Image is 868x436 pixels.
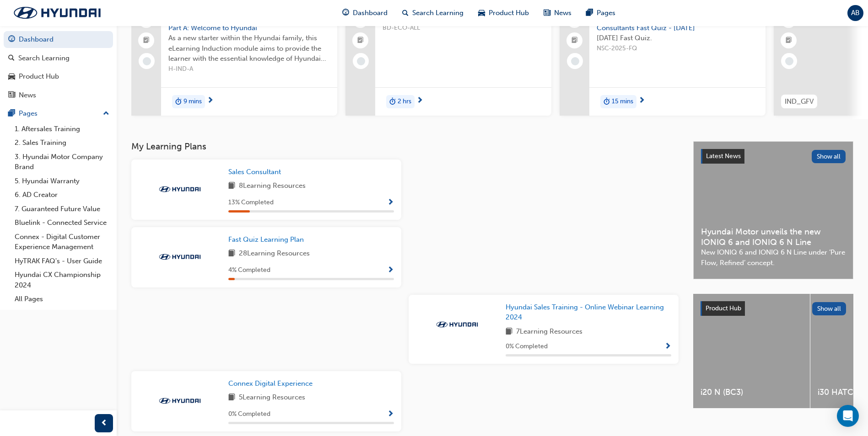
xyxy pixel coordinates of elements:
span: IND_GFV [785,96,814,107]
button: Show Progress [664,341,671,352]
span: 15 mins [612,96,633,107]
span: Show Progress [664,343,671,351]
button: AB [847,5,863,21]
img: Trak [5,3,110,22]
span: BD-ECO-ALL [383,23,544,33]
a: news-iconNews [536,4,579,22]
div: Product Hub [19,71,59,82]
img: Trak [155,185,205,194]
span: 0 % Completed [506,341,548,352]
span: booktick-icon [786,35,792,47]
button: Pages [4,105,113,122]
a: Hyundai Academy - New Sales Consultants Fast Quiz - [DATE][DATE] Fast Quiz.NSC-2025-FQduration-ic... [560,5,766,116]
span: New IONIQ 6 and IONIQ 6 N Line under ‘Pure Flow, Refined’ concept. [701,247,846,268]
img: Trak [155,252,205,261]
span: Show Progress [387,199,394,207]
span: search-icon [8,54,15,63]
a: Fast Quiz Learning Plan [228,234,307,245]
div: Pages [19,108,38,119]
img: Trak [155,396,205,405]
span: Product Hub [489,8,529,18]
a: 0Hyundai Eco Guide to EV & HybridBD-ECO-ALLduration-icon2 hrs [345,5,551,116]
a: Hyundai Sales Training - Online Webinar Learning 2024 [506,302,671,323]
span: news-icon [8,91,15,100]
a: Bluelink - Connected Service [11,216,113,230]
a: search-iconSearch Learning [395,4,471,22]
span: H-IND-A [168,64,330,74]
span: Search Learning [412,8,464,18]
a: Hyundai Australia Induction Module - Part A: Welcome to HyundaiAs a new starter within the Hyunda... [131,5,337,116]
button: Show Progress [387,265,394,276]
a: Latest NewsShow all [701,149,846,164]
span: Sales Consultant [228,168,281,176]
span: next-icon [416,97,423,105]
span: book-icon [228,392,235,404]
a: guage-iconDashboard [335,4,395,22]
span: booktick-icon [357,35,364,47]
img: Trak [432,320,482,329]
span: duration-icon [604,96,610,108]
span: learningRecordVerb_NONE-icon [143,57,151,65]
div: News [19,90,36,101]
span: up-icon [103,108,109,120]
span: booktick-icon [143,35,150,47]
span: Fast Quiz Learning Plan [228,235,304,244]
a: All Pages [11,292,113,306]
button: Show all [812,302,846,315]
span: book-icon [228,248,235,260]
span: 13 % Completed [228,197,274,208]
span: 7 Learning Resources [516,326,582,338]
span: i20 N (BC3) [701,387,803,398]
span: learningRecordVerb_NONE-icon [357,57,365,65]
span: news-icon [544,7,550,19]
span: Product Hub [706,304,741,312]
h3: My Learning Plans [131,141,679,152]
a: Dashboard [4,31,113,48]
a: 6. AD Creator [11,188,113,202]
span: learningRecordVerb_NONE-icon [571,57,579,65]
a: Search Learning [4,50,113,67]
span: Show Progress [387,410,394,419]
span: car-icon [478,7,485,19]
a: 7. Guaranteed Future Value [11,202,113,216]
span: Dashboard [353,8,388,18]
span: 5 Learning Resources [239,392,305,404]
a: Sales Consultant [228,167,285,177]
span: prev-icon [101,418,108,429]
a: 2. Sales Training [11,136,113,150]
a: 1. Aftersales Training [11,122,113,136]
span: guage-icon [342,7,349,19]
span: Hyundai Motor unveils the new IONIQ 6 and IONIQ 6 N Line [701,227,846,247]
a: Product Hub [4,68,113,85]
span: book-icon [506,326,512,338]
span: duration-icon [389,96,396,108]
span: Hyundai Sales Training - Online Webinar Learning 2024 [506,303,664,322]
a: Latest NewsShow allHyundai Motor unveils the new IONIQ 6 and IONIQ 6 N LineNew IONIQ 6 and IONIQ ... [693,141,853,279]
a: i20 N (BC3) [693,294,810,408]
span: guage-icon [8,36,15,44]
div: Search Learning [18,53,70,64]
span: booktick-icon [571,35,578,47]
span: AB [851,8,860,18]
span: duration-icon [175,96,182,108]
a: Connex - Digital Customer Experience Management [11,230,113,254]
button: Show Progress [387,409,394,420]
span: Pages [597,8,615,18]
span: search-icon [402,7,409,19]
a: HyTRAK FAQ's - User Guide [11,254,113,268]
span: pages-icon [8,110,15,118]
span: next-icon [638,97,645,105]
span: Show Progress [387,266,394,275]
div: Open Intercom Messenger [837,405,859,427]
span: As a new starter within the Hyundai family, this eLearning Induction module aims to provide the l... [168,33,330,64]
span: Connex Digital Experience [228,379,313,388]
button: Show Progress [387,197,394,208]
a: 5. Hyundai Warranty [11,174,113,188]
a: Hyundai CX Championship 2024 [11,268,113,292]
a: pages-iconPages [579,4,623,22]
a: Product HubShow all [701,301,846,316]
span: car-icon [8,73,15,81]
span: NSC-2025-FQ [597,43,758,54]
